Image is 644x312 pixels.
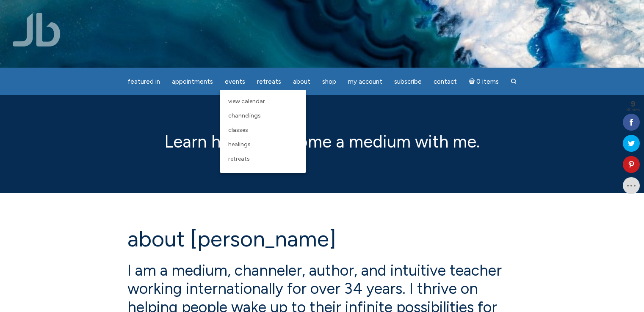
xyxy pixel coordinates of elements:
[476,79,499,85] span: 0 items
[224,137,302,152] a: Healings
[228,98,265,105] span: View Calendar
[464,73,504,90] a: Cart0 items
[469,78,477,85] i: Cart
[394,78,422,85] span: Subscribe
[348,78,382,85] span: My Account
[228,141,251,148] span: Healings
[252,74,286,90] a: Retreats
[293,78,310,85] span: About
[127,78,160,85] span: featured in
[322,78,336,85] span: Shop
[224,123,302,137] a: Classes
[122,74,165,90] a: featured in
[224,109,302,123] a: Channelings
[343,74,387,90] a: My Account
[127,227,517,251] h1: About [PERSON_NAME]
[228,155,250,162] span: Retreats
[172,78,213,85] span: Appointments
[220,74,250,90] a: Events
[225,78,245,85] span: Events
[626,100,640,108] span: 9
[626,108,640,112] span: Shares
[224,94,302,109] a: View Calendar
[317,74,341,90] a: Shop
[13,13,61,47] img: Jamie Butler. The Everyday Medium
[257,78,281,85] span: Retreats
[428,74,462,90] a: Contact
[228,126,248,134] span: Classes
[288,74,315,90] a: About
[228,112,261,119] span: Channelings
[127,129,517,154] p: Learn how to become a medium with me.
[224,152,302,166] a: Retreats
[389,74,427,90] a: Subscribe
[434,78,457,85] span: Contact
[167,74,218,90] a: Appointments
